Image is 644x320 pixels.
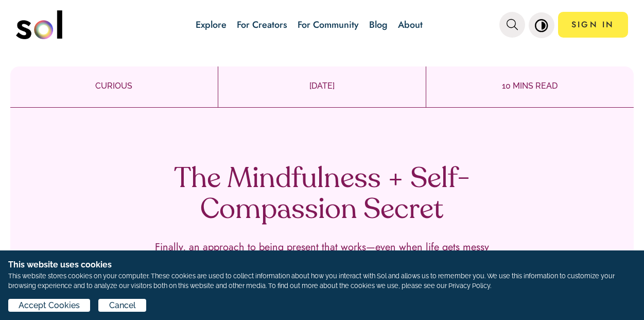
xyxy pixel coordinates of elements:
img: logo [16,10,62,39]
button: Cancel [98,299,146,312]
a: SIGN IN [558,12,628,38]
a: Explore [196,18,227,31]
span: Cancel [109,299,136,312]
h1: This website uses cookies [8,259,636,271]
p: Finally, an approach to being present that works—even when life gets messy [155,242,489,253]
p: CURIOUS [10,80,218,92]
h1: The Mindfulness + Self-Compassion Secret [170,164,474,226]
a: Blog [369,18,388,31]
p: 10 MINS READ [426,80,634,92]
span: Accept Cookies [19,299,80,312]
a: About [398,18,423,31]
button: Accept Cookies [8,299,90,312]
a: For Creators [237,18,287,31]
p: [DATE] [218,80,426,92]
nav: main navigation [16,7,628,43]
a: For Community [298,18,359,31]
p: This website stores cookies on your computer. These cookies are used to collect information about... [8,271,636,291]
